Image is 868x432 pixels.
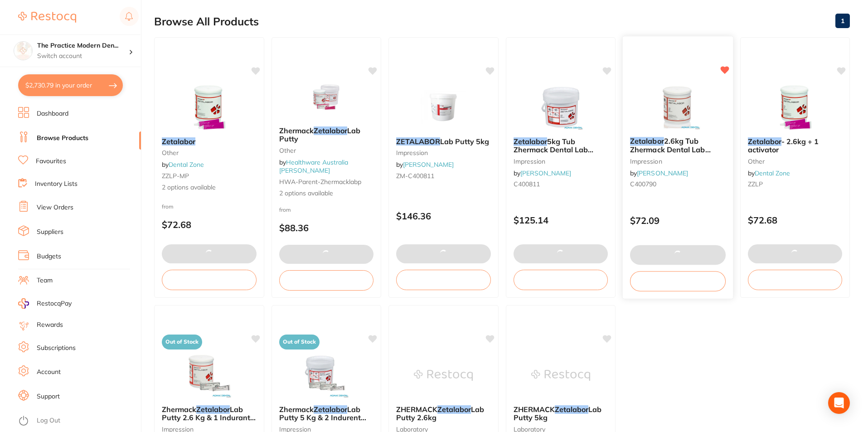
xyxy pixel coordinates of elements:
[162,137,195,146] em: Zetalabor
[396,211,491,221] p: $146.36
[531,85,590,130] img: Zetalabor 5kg Tub Zhermack Dental Lab Putty
[162,405,256,431] span: Lab Putty 2.6 Kg & 1 Indurant 60ml Gel
[297,353,356,398] img: Zhermack Zetalabor Lab Putty 5 Kg & 2 Indurent 60ml Gel
[279,206,291,213] span: from
[514,180,540,188] span: C400811
[162,219,257,230] p: $72.68
[18,414,138,428] button: Log Out
[279,147,374,154] small: other
[162,405,196,414] span: Zhermack
[766,85,824,130] img: Zetalabor - 2.6kg + 1 activator
[514,137,547,146] em: Zetalabor
[440,137,489,146] span: Lab Putty 5kg
[279,158,348,175] span: by
[630,169,688,177] span: by
[396,405,484,422] span: Lab Putty 2.6kg
[514,169,571,177] span: by
[18,12,76,23] img: Restocq Logo
[835,12,850,30] a: 1
[18,74,123,96] button: $2,730.79 in your order
[403,160,454,169] a: [PERSON_NAME]
[748,169,790,177] span: by
[18,7,76,28] a: Restocq Logo
[37,368,61,377] a: Account
[279,405,314,414] span: Zhermack
[748,137,781,146] em: Zetalabor
[279,335,320,349] span: Out of Stock
[630,137,726,154] b: Zetalabor 2.6kg Tub Zhermack Dental Lab Putty
[196,405,230,414] em: Zetalabor
[18,298,29,309] img: RestocqPay
[179,353,238,398] img: Zhermack Zetalabor Lab Putty 2.6 Kg & 1 Indurant 60ml Gel
[396,149,491,156] small: impression
[169,160,204,169] a: Dental Zone
[36,157,66,166] a: Favourites
[396,405,491,422] b: ZHERMACK Zetalabor Lab Putty 2.6kg
[37,344,76,353] a: Subscriptions
[630,136,664,146] em: Zetalabor
[630,180,657,188] span: C400790
[279,405,366,431] span: Lab Putty 5 Kg & 2 Indurent 60ml Gel
[37,134,88,143] a: Browse Products
[37,392,60,401] a: Support
[520,169,571,177] a: [PERSON_NAME]
[748,180,763,188] span: ZZLP
[37,320,63,330] a: Rewards
[162,183,257,192] span: 2 options available
[514,215,608,225] p: $125.14
[514,158,608,165] small: impression
[396,405,437,414] span: ZHERMACK
[514,405,555,414] span: ZHERMACK
[648,84,708,130] img: Zetalabor 2.6kg Tub Zhermack Dental Lab Putty
[514,405,608,422] b: ZHERMACK Zetalabor Lab Putty 5kg
[37,52,129,61] p: Switch account
[396,137,440,146] em: ZETALABOR
[414,353,473,398] img: ZHERMACK Zetalabor Lab Putty 2.6kg
[630,136,711,162] span: 2.6kg Tub Zhermack Dental Lab Putty
[314,405,347,414] em: Zetalabor
[37,276,53,285] a: Team
[314,126,347,135] em: Zetalabor
[748,137,843,154] b: Zetalabor - 2.6kg + 1 activator
[755,169,790,177] a: Dental Zone
[14,42,32,60] img: The Practice Modern Dentistry and Facial Aesthetics
[279,126,360,143] span: Lab Putty
[396,172,434,180] span: ZM-C400811
[279,223,374,233] p: $88.36
[514,137,608,154] b: Zetalabor 5kg Tub Zhermack Dental Lab Putty
[162,172,189,180] span: ZZLP-MP
[637,169,688,177] a: [PERSON_NAME]
[37,228,63,237] a: Suppliers
[279,405,374,422] b: Zhermack Zetalabor Lab Putty 5 Kg & 2 Indurent 60ml Gel
[279,158,348,175] a: Healthware Australia [PERSON_NAME]
[179,85,238,130] img: Zetalabor
[279,126,374,143] b: Zhermack Zetalabor Lab Putty
[37,109,68,118] a: Dashboard
[630,215,726,226] p: $72.09
[279,189,374,198] span: 2 options available
[748,215,843,225] p: $72.68
[630,157,726,165] small: impression
[414,85,473,130] img: ZETALABOR Lab Putty 5kg
[35,180,78,189] a: Inventory Lists
[162,160,204,169] span: by
[396,160,454,169] span: by
[162,203,174,210] span: from
[396,137,491,146] b: ZETALABOR Lab Putty 5kg
[437,405,471,414] em: Zetalabor
[37,299,72,308] span: RestocqPay
[37,252,61,261] a: Budgets
[279,126,314,135] span: Zhermack
[162,405,257,422] b: Zhermack Zetalabor Lab Putty 2.6 Kg & 1 Indurant 60ml Gel
[279,178,361,186] span: HWA-parent-Zhermacklabp
[514,405,601,422] span: Lab Putty 5kg
[162,149,257,156] small: other
[18,298,72,309] a: RestocqPay
[162,335,202,349] span: Out of Stock
[162,137,257,146] b: Zetalabor
[748,158,843,165] small: other
[37,203,73,212] a: View Orders
[555,405,588,414] em: Zetalabor
[37,41,129,50] h4: The Practice Modern Dentistry and Facial Aesthetics
[297,74,356,119] img: Zhermack Zetalabor Lab Putty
